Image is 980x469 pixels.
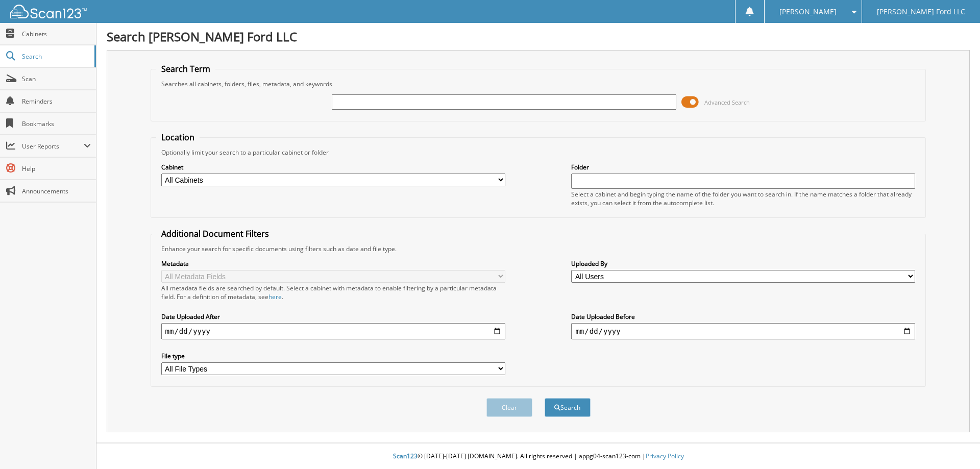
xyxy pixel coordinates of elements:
img: scan123-logo-white.svg [10,5,87,18]
span: Reminders [22,97,91,106]
span: [PERSON_NAME] Ford LLC [877,9,965,15]
span: Cabinets [22,30,91,38]
span: [PERSON_NAME] [779,9,837,15]
a: Privacy Policy [646,452,684,460]
span: Scan [22,75,91,83]
label: Folder [571,163,915,171]
span: Search [22,52,89,61]
input: end [571,323,915,339]
button: Search [545,398,591,417]
span: Advanced Search [704,98,750,106]
span: Scan123 [393,452,418,460]
input: start [161,323,505,339]
div: Select a cabinet and begin typing the name of the folder you want to search in. If the name match... [571,190,915,207]
label: File type [161,352,505,360]
label: Date Uploaded Before [571,312,915,321]
label: Metadata [161,259,505,268]
h1: Search [PERSON_NAME] Ford LLC [107,28,970,45]
button: Clear [486,398,532,417]
span: User Reports [22,142,84,151]
div: All metadata fields are searched by default. Select a cabinet with metadata to enable filtering b... [161,284,505,301]
div: Searches all cabinets, folders, files, metadata, and keywords [156,80,921,88]
span: Bookmarks [22,119,91,128]
legend: Location [156,132,200,143]
label: Uploaded By [571,259,915,268]
legend: Search Term [156,63,215,75]
a: here [268,292,282,301]
div: © [DATE]-[DATE] [DOMAIN_NAME]. All rights reserved | appg04-scan123-com | [96,444,980,469]
div: Optionally limit your search to a particular cabinet or folder [156,148,921,157]
span: Announcements [22,187,91,195]
legend: Additional Document Filters [156,228,274,239]
div: Enhance your search for specific documents using filters such as date and file type. [156,244,921,253]
label: Date Uploaded After [161,312,505,321]
span: Help [22,164,91,173]
label: Cabinet [161,163,505,171]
